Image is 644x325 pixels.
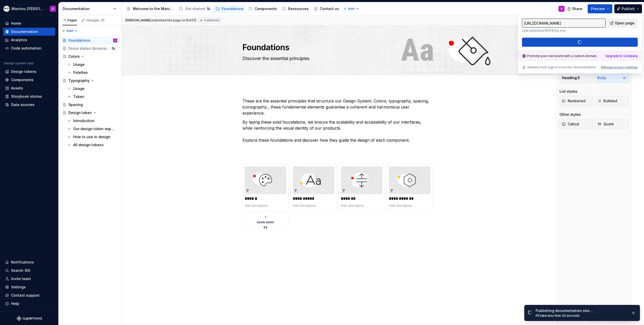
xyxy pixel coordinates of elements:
span: Preview [591,6,605,11]
div: How to use in design [73,134,110,139]
p: These are the essential principles that structure our Design System. Colors, typography, spacing,... [243,98,433,116]
div: Design tokens [11,69,36,74]
div: Palettes [73,70,88,75]
svg: Supernova Logo [17,316,42,321]
a: Palettes [65,69,119,77]
div: S [52,7,54,11]
a: Introduction [65,117,119,125]
div: Manitou [PERSON_NAME] Design System [12,6,44,11]
a: Foundations [214,5,246,13]
div: Help [11,301,19,306]
div: Assets [11,86,23,91]
p: By laying these solid foundations, we ensure the scalability and accessibility of our interfaces,... [243,119,433,149]
div: Design token [68,110,92,115]
div: Invite team [11,276,31,281]
div: Search ⌘K [11,268,30,273]
button: Publish [614,4,642,13]
a: Assets [3,84,55,92]
a: All design tokens [65,141,119,149]
a: Focus states (Accessibility) [60,44,119,52]
button: Numbered [559,96,593,106]
div: Upgrade to Company [606,54,638,58]
textarea: Foundations [242,41,432,53]
div: published this page on [DATE] [151,18,196,22]
a: Components [3,76,55,84]
span: Callout [562,122,579,127]
button: Search ⌘K [3,266,55,275]
div: Foundations [68,38,90,43]
div: It’ll take less than 20 seconds. [536,314,627,318]
button: Add [342,5,361,12]
button: Manage privacy settings [601,65,638,69]
div: Pages [62,18,77,22]
button: Callout [559,119,593,129]
a: Invite team [3,275,55,283]
button: Contact support [3,291,55,299]
div: Code automation [11,46,42,51]
div: Promote your own brand with a custom domain. [522,54,597,58]
div: Get started [185,6,205,11]
div: List styles [559,89,577,94]
div: Introduction [73,118,95,123]
div: Typography [68,78,90,83]
div: Focus states (Accessibility) [68,46,110,51]
a: How to use in design [65,133,119,141]
div: Contact us [320,6,339,11]
button: Add [60,27,79,34]
a: Open page [608,19,638,28]
p: Viewers must sign in to access documentation. [527,65,597,69]
img: e5cfe62c-2ffb-4aae-a2e8-6f19d60e01f1.png [4,6,10,12]
a: Home [3,19,55,27]
div: Data sources [11,102,34,107]
a: Token [65,93,119,101]
span: 31 [100,18,105,22]
div: Page tree [60,36,119,149]
div: Colors [68,54,80,59]
div: Welcome to the Manitou and [PERSON_NAME] Design System [133,6,174,11]
div: Usage [73,86,85,91]
a: Settings [3,283,55,291]
div: Token [73,94,84,99]
span: Bulleted [597,98,617,103]
button: Share [565,4,586,13]
div: Components [255,6,277,11]
div: Contact support [11,293,39,298]
div: Spacing [68,102,83,107]
span: Published [204,18,219,22]
button: Manitou [PERSON_NAME] Design SystemS [1,3,57,14]
a: Colors [60,52,119,61]
div: Notifications [11,260,34,265]
span: Open page [615,21,634,26]
div: All design tokens [73,142,104,147]
span: Add [67,29,73,33]
span: Heading 5 [562,75,580,80]
div: Other styles [559,112,581,117]
button: Preview [588,4,612,13]
a: Analytics [3,36,55,44]
a: Welcome to the Manitou and [PERSON_NAME] Design System [125,5,176,13]
a: Usage [65,61,119,69]
div: Ressources [288,6,309,11]
span: [PERSON_NAME] [126,18,151,22]
div: Home [11,21,21,26]
div: Documentation [11,29,38,34]
div: Components [11,77,33,82]
a: FoundationsS [60,36,119,44]
span: Share [572,6,582,11]
a: Documentation [3,28,55,36]
textarea: Discover the essential principles [242,55,432,63]
div: Analytics [11,37,27,42]
a: Design tokens [3,68,55,76]
a: Spacing [60,101,119,109]
div: Changes [86,18,105,22]
div: Usage [73,62,85,67]
button: Help [3,300,55,308]
button: Heading 5 [559,73,593,83]
div: Storybook stories [11,94,42,99]
a: Get started [177,5,213,13]
button: Bulleted [595,96,629,106]
a: Data sources [3,101,55,109]
a: Ressources [280,5,311,13]
button: Notifications [3,258,55,266]
a: Design token [60,109,119,117]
